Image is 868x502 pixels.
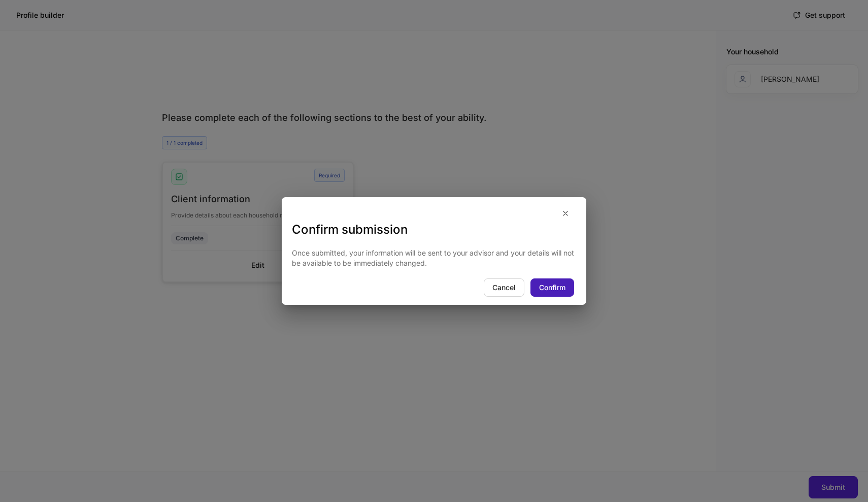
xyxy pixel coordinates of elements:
[492,284,516,291] div: Cancel
[484,278,524,297] button: Cancel
[292,222,576,238] h3: Confirm submission
[530,278,574,297] button: Confirm
[292,248,576,268] p: Once submitted, your information will be sent to your advisor and your details will not be availa...
[539,284,565,291] div: Confirm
